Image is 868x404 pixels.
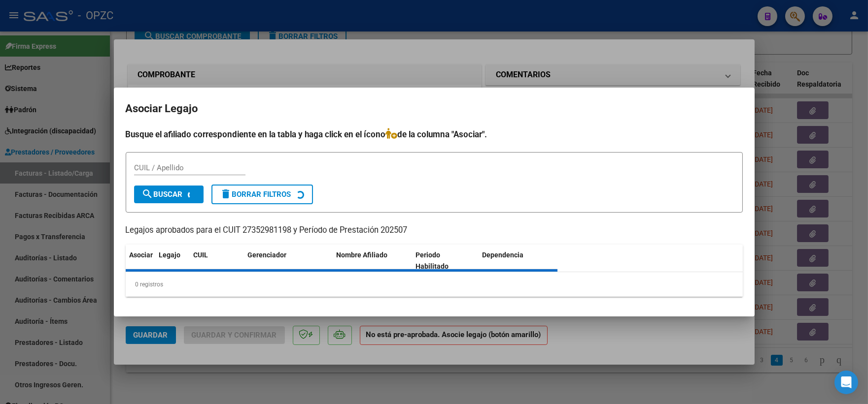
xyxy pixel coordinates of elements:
span: Legajo [159,251,181,259]
h4: Busque el afiliado correspondiente en la tabla y haga click en el ícono de la columna "Asociar". [126,128,743,141]
datatable-header-cell: Dependencia [478,245,557,277]
span: Nombre Afiliado [337,251,388,259]
mat-icon: search [142,188,154,200]
datatable-header-cell: Asociar [126,245,155,277]
datatable-header-cell: CUIL [190,245,244,277]
datatable-header-cell: Nombre Afiliado [333,245,412,277]
div: Open Intercom Messenger [834,371,858,394]
h2: Asociar Legajo [126,99,743,118]
button: Borrar Filtros [211,185,313,204]
datatable-header-cell: Legajo [155,245,190,277]
datatable-header-cell: Gerenciador [244,245,333,277]
button: Buscar [134,186,204,203]
mat-icon: delete [220,188,232,200]
span: CUIL [194,251,208,259]
span: Borrar Filtros [220,190,291,199]
span: Asociar [130,251,153,259]
span: Periodo Habilitado [416,251,449,270]
span: Gerenciador [248,251,287,259]
div: 0 registros [126,272,743,297]
datatable-header-cell: Periodo Habilitado [412,245,478,277]
span: Dependencia [482,251,523,259]
span: Buscar [142,190,183,199]
p: Legajos aprobados para el CUIT 27352981198 y Período de Prestación 202507 [126,224,743,237]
